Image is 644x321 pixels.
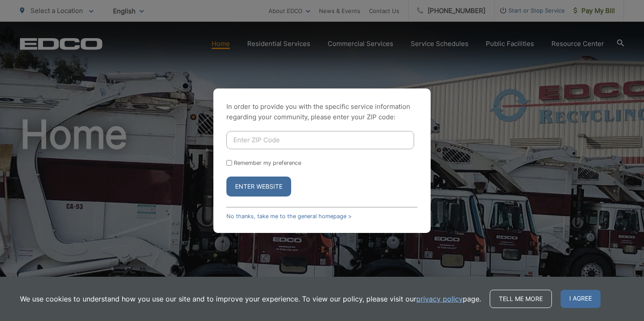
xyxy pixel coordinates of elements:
[416,294,463,304] a: privacy policy
[226,131,414,149] input: Enter ZIP Code
[226,213,352,219] a: No thanks, take me to the general homepage >
[234,160,301,166] label: Remember my preference
[226,102,418,122] p: In order to provide you with the specific service information regarding your community, please en...
[490,290,552,308] a: Tell me more
[226,177,291,197] button: Enter Website
[561,290,601,308] span: I agree
[20,294,481,304] p: We use cookies to understand how you use our site and to improve your experience. To view our pol...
